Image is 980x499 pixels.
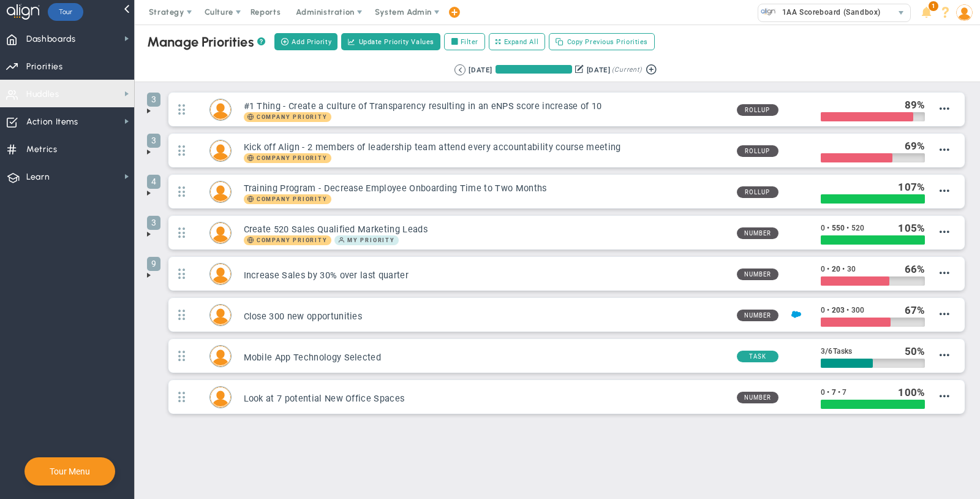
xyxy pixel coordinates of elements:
[489,33,545,50] button: Expand All
[851,306,864,314] span: 300
[737,104,778,116] span: Rollup
[257,237,328,243] span: Company Priority
[737,227,778,239] span: Number
[147,34,265,50] div: Manage Priorities
[210,387,231,408] img: Tom Johnson
[846,306,849,314] span: •
[846,224,849,232] span: •
[347,237,395,243] span: My Priority
[827,224,829,232] span: •
[244,224,727,235] h3: Create 520 Sales Qualified Marketing Leads
[898,221,925,235] div: %
[737,392,778,403] span: Number
[210,264,231,284] img: Katie Williams
[737,310,778,321] span: Number
[821,347,852,356] span: 3 6
[210,346,231,367] img: Lucy Rodriguez
[842,265,845,273] span: •
[832,265,840,273] span: 20
[209,140,232,162] div: Miguel Cabrera
[26,54,63,80] span: Priorities
[454,64,466,75] button: Go to previous period
[737,351,778,362] span: Task
[832,306,845,314] span: 203
[209,99,232,121] div: Mark Collins
[26,82,59,107] span: Huddles
[210,223,231,243] img: Alex Abramson
[929,1,938,11] span: 1
[469,64,492,75] div: [DATE]
[838,388,840,397] span: •
[26,164,50,190] span: Learn
[26,26,76,52] span: Dashboards
[892,4,910,21] span: select
[827,265,829,273] span: •
[209,304,232,326] div: Mark Collins
[46,466,94,477] button: Tour Menu
[244,194,331,204] span: Company Priority
[827,388,829,397] span: •
[905,99,917,111] span: 89
[567,37,648,47] span: Copy Previous Priorities
[847,265,856,273] span: 30
[504,37,539,47] span: Expand All
[898,386,925,399] div: %
[244,183,727,194] h3: Training Program - Decrease Employee Onboarding Time to Two Months
[905,140,917,152] span: 69
[898,180,925,194] div: %
[244,153,331,163] span: Company Priority
[147,216,160,230] span: 3
[292,37,331,47] span: Add Priority
[147,134,160,148] span: 3
[832,388,836,397] span: 7
[244,112,331,122] span: Company Priority
[549,33,655,50] button: Copy Previous Priorities
[905,262,925,276] div: %
[444,33,485,50] label: Filter
[147,257,160,271] span: 9
[359,37,434,47] span: Update Priority Values
[149,7,184,17] span: Strategy
[210,181,231,202] img: Lisa Jenkins
[905,345,917,357] span: 50
[147,175,160,189] span: 4
[905,304,917,316] span: 67
[821,265,825,273] span: 0
[737,145,778,157] span: Rollup
[833,347,853,356] span: Tasks
[26,137,58,162] span: Metrics
[827,306,829,314] span: •
[26,109,78,135] span: Action Items
[341,33,440,50] button: Update Priority Values
[821,224,825,232] span: 0
[737,269,778,280] span: Number
[905,345,925,358] div: %
[209,222,232,244] div: Alex Abramson
[905,98,925,112] div: %
[209,386,232,408] div: Tom Johnson
[791,310,801,319] img: Salesforce Enabled<br />Sandbox: Quarterly Leads and Opportunities
[257,196,328,202] span: Company Priority
[898,222,916,234] span: 105
[375,7,432,17] span: System Admin
[244,311,727,322] h3: Close 300 new opportunities
[761,4,776,20] img: 33626.Company.photo
[898,386,916,398] span: 100
[334,235,399,245] span: My Priority
[209,345,232,367] div: Lucy Rodriguez
[905,139,925,153] div: %
[821,388,825,397] span: 0
[832,224,845,232] span: 550
[257,114,328,120] span: Company Priority
[244,393,727,405] h3: Look at 7 potential New Office Spaces
[209,181,232,203] div: Lisa Jenkins
[825,346,828,356] span: /
[842,388,846,397] span: 7
[210,140,231,161] img: Miguel Cabrera
[244,142,727,153] h3: Kick off Align - 2 members of leadership team attend every accountability course meeting
[612,64,641,75] span: (Current)
[737,186,778,198] span: Rollup
[296,7,354,17] span: Administration
[210,99,231,120] img: Mark Collins
[496,65,572,74] div: Period Progress: 100% Day 91 of 91.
